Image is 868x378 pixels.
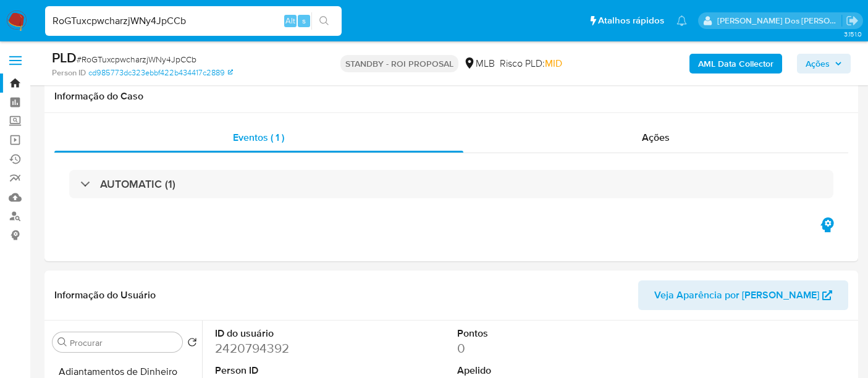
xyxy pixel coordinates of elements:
span: Alt [285,15,295,27]
span: # RoGTuxcpwcharzjWNy4JpCCb [77,53,196,65]
a: cd985773dc323ebbf422b434417c2889 [88,67,233,78]
a: Notificações [676,15,687,26]
dt: ID do usuário [215,327,364,340]
h3: AUTOMATIC (1) [100,177,175,191]
h1: Informação do Usuário [54,289,156,301]
div: AUTOMATIC (1) [69,170,833,198]
span: Ações [642,130,670,145]
b: PLD [52,48,77,67]
b: AML Data Collector [698,54,773,73]
button: Ações [797,54,851,73]
div: MLB [463,57,495,70]
span: MID [545,56,562,70]
dd: 2420794392 [215,340,364,357]
button: Retornar ao pedido padrão [187,337,197,351]
h1: Informação do Caso [54,90,848,103]
span: Atalhos rápidos [598,14,664,27]
a: Sair [846,14,859,27]
dt: Person ID [215,364,364,377]
button: Procurar [57,337,67,347]
input: Procurar [70,337,177,348]
span: Ações [806,54,830,73]
span: Veja Aparência por [PERSON_NAME] [654,280,819,310]
p: renato.lopes@mercadopago.com.br [717,15,842,27]
span: Eventos ( 1 ) [233,130,284,145]
button: Veja Aparência por [PERSON_NAME] [638,280,848,310]
span: s [302,15,306,27]
b: Person ID [52,67,86,78]
button: AML Data Collector [689,54,782,73]
dt: Apelido [457,364,607,377]
input: Pesquise usuários ou casos... [45,13,342,29]
button: search-icon [311,12,337,30]
p: STANDBY - ROI PROPOSAL [340,55,458,72]
dt: Pontos [457,327,607,340]
span: Risco PLD: [500,57,562,70]
dd: 0 [457,340,607,357]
